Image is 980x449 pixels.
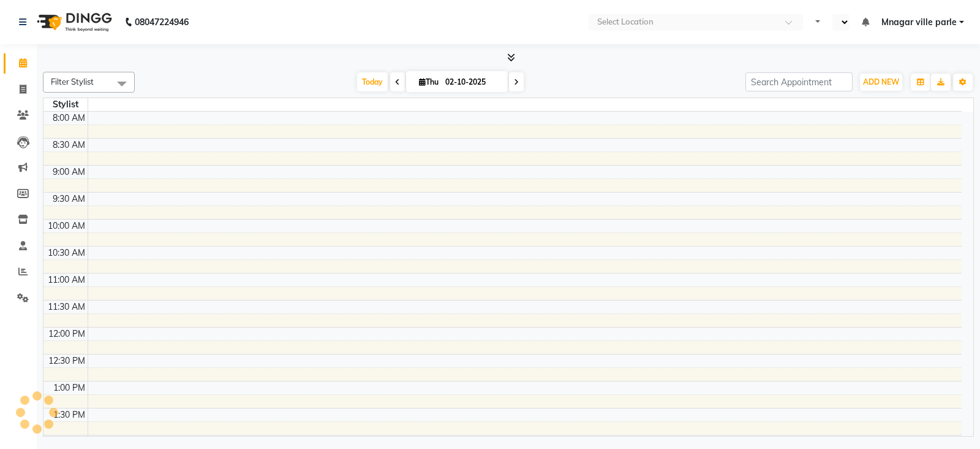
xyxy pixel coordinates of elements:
input: 2025-10-02 [442,73,503,91]
div: 2:00 PM [51,436,88,448]
input: Search Appointment [745,72,853,91]
span: Mnagar ville parle [881,16,957,29]
div: 1:30 PM [51,409,88,421]
b: 08047224946 [135,5,189,39]
div: 1:00 PM [51,382,88,394]
button: ADD NEW [860,74,902,91]
div: 11:30 AM [45,301,88,313]
span: Thu [416,77,442,86]
div: Select Location [597,16,654,28]
div: 12:00 PM [46,328,88,340]
div: Stylist [43,98,88,111]
div: 8:30 AM [50,139,88,152]
img: logo [31,5,115,39]
div: 10:30 AM [45,247,88,259]
div: 12:30 PM [46,355,88,367]
span: ADD NEW [863,77,899,86]
div: 11:00 AM [45,274,88,286]
div: 10:00 AM [45,220,88,232]
div: 9:00 AM [50,166,88,178]
span: Filter Stylist [51,77,94,86]
div: 9:30 AM [50,193,88,205]
div: 8:00 AM [50,112,88,125]
span: Today [357,72,388,91]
